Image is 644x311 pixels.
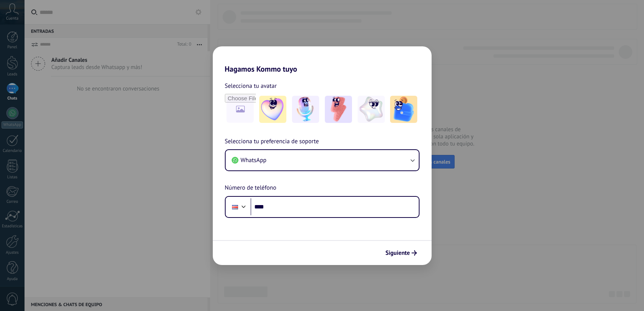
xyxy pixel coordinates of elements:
[225,81,277,91] span: Selecciona tu avatar
[358,96,385,123] img: -4.jpeg
[259,96,286,123] img: -1.jpeg
[382,247,420,259] button: Siguiente
[241,156,267,164] span: WhatsApp
[292,96,319,123] img: -2.jpeg
[390,96,417,123] img: -5.jpeg
[225,183,277,193] span: Número de teléfono
[325,96,352,123] img: -3.jpeg
[213,46,432,74] h2: Hagamos Kommo tuyo
[386,250,410,256] span: Siguiente
[228,199,242,215] div: Costa Rica: + 506
[225,137,319,147] span: Selecciona tu preferencia de soporte
[226,150,419,170] button: WhatsApp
